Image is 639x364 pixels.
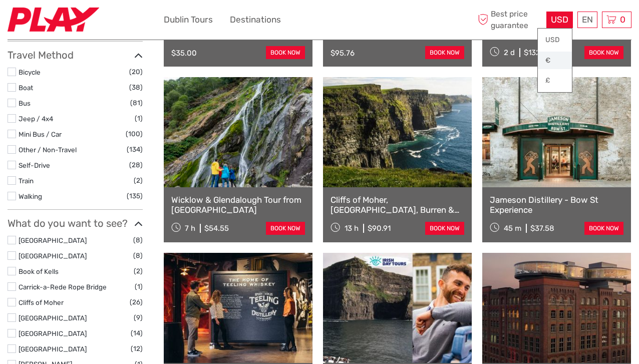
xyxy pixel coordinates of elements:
a: Destinations [230,13,281,27]
a: Bicycle [19,68,41,76]
span: 0 [618,15,627,25]
span: (12) [131,343,143,354]
a: Carrick-a-Rede Rope Bridge [19,283,107,291]
a: Jeep / 4x4 [19,115,53,123]
h3: What do you want to see? [8,217,143,229]
span: (8) [133,250,143,261]
span: (134) [127,144,143,155]
div: $35.00 [171,49,197,58]
a: Other / Non-Travel [19,146,77,154]
span: (135) [127,190,143,202]
a: Cliffs of Moher [19,298,64,306]
span: (2) [134,265,143,277]
span: (8) [133,234,143,246]
a: book now [266,46,305,59]
a: book now [425,222,464,235]
span: (26) [130,296,143,308]
span: (1) [135,113,143,124]
span: 2 d [504,48,515,57]
span: (20) [129,66,143,78]
a: book now [266,222,305,235]
a: [GEOGRAPHIC_DATA] [19,236,87,244]
span: (100) [126,128,143,140]
span: (9) [134,312,143,323]
a: Bus [19,99,31,107]
a: Dublin Tours [164,13,213,27]
div: $54.55 [204,224,229,233]
a: [GEOGRAPHIC_DATA] [19,345,87,353]
a: Cliffs of Moher, [GEOGRAPHIC_DATA], Burren & [GEOGRAPHIC_DATA] [331,195,464,215]
span: (14) [131,327,143,339]
img: 2467-7e1744d7-2434-4362-8842-68c566c31c52_logo_small.jpg [8,8,99,32]
a: USD [538,31,572,49]
a: [GEOGRAPHIC_DATA] [19,252,87,260]
a: Self-Drive [19,161,50,169]
a: book now [425,46,464,59]
a: Jameson Distillery - Bow St Experience [490,195,623,215]
a: Mini Bus / Car [19,130,62,138]
span: 7 h [185,224,195,233]
a: Wicklow & Glendalough Tour from [GEOGRAPHIC_DATA] [171,195,305,215]
div: $37.58 [530,224,554,233]
a: Train [19,177,34,185]
p: We're away right now. Please check back later! [14,18,113,26]
div: $95.76 [331,49,355,58]
span: (38) [129,82,143,93]
a: Walking [19,192,42,200]
a: book now [584,46,623,59]
span: 45 m [504,224,521,233]
span: Best price guarantee [476,9,544,31]
h3: Travel Method [8,49,143,61]
span: (81) [130,97,143,109]
a: [GEOGRAPHIC_DATA] [19,314,87,322]
a: Boat [19,84,33,92]
button: Open LiveChat chat widget [115,16,127,28]
div: $132.13 [524,48,549,57]
a: £ [538,72,572,90]
span: (1) [135,281,143,292]
span: (2) [134,175,143,186]
div: $90.91 [368,224,391,233]
a: € [538,52,572,70]
a: [GEOGRAPHIC_DATA] [19,329,87,337]
span: 13 h [345,224,359,233]
span: (28) [129,159,143,171]
a: Book of Kells [19,267,59,275]
div: EN [577,12,597,28]
a: book now [584,222,623,235]
span: USD [551,15,568,25]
